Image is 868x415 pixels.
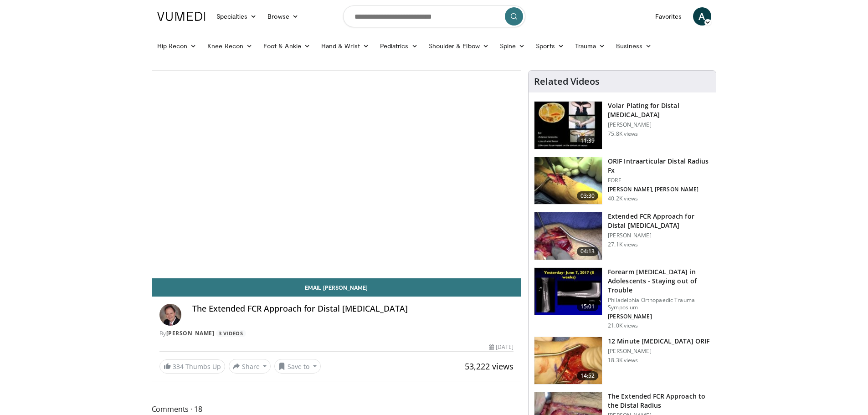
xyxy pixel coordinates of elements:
div: [DATE] [489,343,514,351]
a: Knee Recon [202,37,258,55]
img: 25619031-145e-4c60-a054-82f5ddb5a1ab.150x105_q85_crop-smart_upscale.jpg [534,268,602,315]
span: 04:13 [577,247,599,256]
h4: Related Videos [534,76,600,87]
p: [PERSON_NAME] [608,121,710,128]
a: Hand & Wrist [316,37,375,55]
h3: Extended FCR Approach for Distal [MEDICAL_DATA] [608,212,710,230]
p: 75.8K views [608,130,638,138]
a: Business [611,37,657,55]
a: A [693,7,711,26]
a: [PERSON_NAME] [166,329,215,337]
h3: ORIF Intraarticular Distal Radius Fx [608,157,710,175]
a: 15:01 Forearm [MEDICAL_DATA] in Adolescents - Staying out of Trouble Philadelphia Orthopaedic Tra... [534,267,710,329]
input: Search topics, interventions [343,5,525,27]
span: 03:30 [577,191,599,200]
img: Avatar [159,304,181,326]
a: 11:39 Volar Plating for Distal [MEDICAL_DATA] [PERSON_NAME] 75.8K views [534,101,710,149]
h3: Volar Plating for Distal [MEDICAL_DATA] [608,101,710,119]
a: Hip Recon [152,37,202,55]
p: 18.3K views [608,357,638,364]
span: 15:01 [577,302,599,311]
img: 212608_0000_1.png.150x105_q85_crop-smart_upscale.jpg [534,157,602,205]
img: Vumedi-_volar_plating_100006814_3.jpg.150x105_q85_crop-smart_upscale.jpg [534,102,602,149]
p: [PERSON_NAME] [608,348,709,355]
a: 03:30 ORIF Intraarticular Distal Radius Fx FORE [PERSON_NAME], [PERSON_NAME] 40.2K views [534,157,710,205]
p: 21.0K views [608,322,638,329]
a: Favorites [650,7,688,26]
video-js: Video Player [152,71,521,278]
a: 334 Thumbs Up [159,359,225,374]
a: 04:13 Extended FCR Approach for Distal [MEDICAL_DATA] [PERSON_NAME] 27.1K views [534,212,710,260]
img: 99621ec1-f93f-4954-926a-d628ad4370b3.jpg.150x105_q85_crop-smart_upscale.jpg [534,337,602,384]
span: 11:39 [577,136,599,145]
p: 27.1K views [608,241,638,248]
a: Browse [262,7,304,26]
span: Comments 18 [152,403,522,415]
p: [PERSON_NAME] [608,232,710,239]
p: Philadelphia Orthopaedic Trauma Symposium [608,297,710,311]
button: Save to [274,359,321,374]
a: Specialties [211,7,262,26]
a: Foot & Ankle [258,37,316,55]
img: _514ecLNcU81jt9H5hMDoxOjA4MTtFn1_1.150x105_q85_crop-smart_upscale.jpg [534,212,602,260]
a: Trauma [570,37,611,55]
button: Share [229,359,271,374]
span: 14:52 [577,371,599,380]
img: VuMedi Logo [157,12,205,21]
p: 40.2K views [608,195,638,202]
h3: Forearm [MEDICAL_DATA] in Adolescents - Staying out of Trouble [608,267,710,295]
span: 53,222 views [465,361,514,372]
div: By [159,329,514,338]
h3: 12 Minute [MEDICAL_DATA] ORIF [608,337,709,346]
h4: The Extended FCR Approach for Distal [MEDICAL_DATA] [192,304,514,314]
p: FORE [608,177,710,184]
span: 334 [173,362,184,371]
a: Sports [530,37,570,55]
a: Pediatrics [375,37,423,55]
p: [PERSON_NAME], [PERSON_NAME] [608,186,710,193]
a: 14:52 12 Minute [MEDICAL_DATA] ORIF [PERSON_NAME] 18.3K views [534,337,710,385]
a: Spine [494,37,530,55]
a: Email [PERSON_NAME] [152,278,521,297]
a: 3 Videos [216,330,246,338]
h3: The Extended FCR Approach to the Distal Radius [608,392,710,410]
p: [PERSON_NAME] [608,313,710,320]
a: Shoulder & Elbow [423,37,494,55]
